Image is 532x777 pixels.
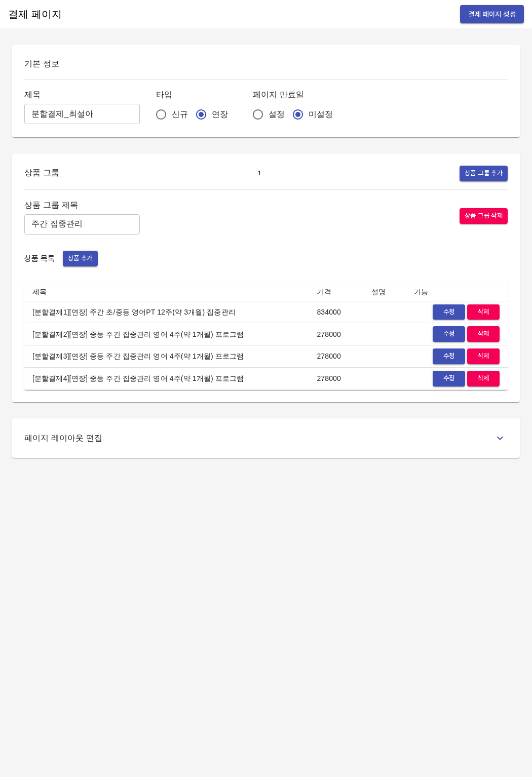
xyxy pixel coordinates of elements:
h6: 타입 [156,88,237,102]
button: 상품 추가 [63,251,98,266]
span: 수정 [438,306,460,318]
h6: 페이지 만료일 [253,88,341,102]
td: 278000 [309,345,363,368]
h6: 페이지 레이아웃 편집 [24,431,103,445]
span: 상품 그룹 추가 [465,168,503,179]
h6: 기본 정보 [24,57,508,71]
button: 삭제 [467,304,500,320]
span: 수정 [438,351,460,362]
span: 1 [252,168,267,179]
button: 수정 [433,326,465,342]
span: 상품 목록 [24,254,55,263]
td: [분할결제3][연장] 중등 주간 집중관리 영어 4주(약 1개월) 프로그램 [24,345,309,368]
button: 수정 [433,371,465,386]
h6: 제목 [24,88,140,102]
span: 삭제 [472,306,495,318]
span: 삭제 [472,328,495,340]
span: 결제 페이지 생성 [468,8,516,21]
span: 연장 [212,108,228,121]
span: 수정 [438,373,460,384]
button: toggle-layout [492,431,508,446]
h6: 상품 그룹 제목 [24,198,140,212]
button: 수정 [433,348,465,364]
button: 수정 [433,304,465,320]
button: 상품 그룹 추가 [460,166,508,181]
td: [분할결제1][연장] 주간 초/중등 영어PT 12주(약 3개월) 집중관리 [24,301,309,323]
td: 278000 [309,367,363,390]
button: 삭제 [467,348,500,364]
button: 삭제 [467,326,500,342]
span: 수정 [438,328,460,340]
td: [분할결제4][연장] 중등 주간 집중관리 영어 4주(약 1개월) 프로그램 [24,367,309,390]
h6: 결제 페이지 [8,6,62,22]
th: 가격 [309,283,363,301]
button: 상품 그룹 삭제 [460,208,508,224]
span: 미설정 [309,108,333,121]
th: 기능 [406,283,508,301]
button: 삭제 [467,371,500,386]
span: 삭제 [472,351,495,362]
button: 1 [249,166,270,181]
button: 결제 페이지 생성 [460,5,524,24]
th: 제목 [24,283,309,301]
h6: 상품 그룹 [24,166,59,181]
span: 삭제 [472,373,495,384]
div: 페이지 레이아웃 편집toggle-layout [24,431,508,446]
td: [분할결제2][연장] 중등 주간 집중관리 영어 4주(약 1개월) 프로그램 [24,323,309,345]
th: 설명 [363,283,406,301]
span: 상품 그룹 삭제 [465,210,503,222]
span: 상품 추가 [68,253,93,264]
span: 신규 [172,108,188,121]
td: 278000 [309,323,363,345]
td: 834000 [309,301,363,323]
span: 설정 [269,108,285,121]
